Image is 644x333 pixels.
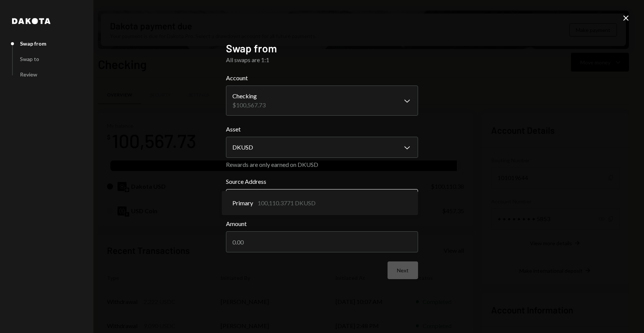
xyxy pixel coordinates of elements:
[226,55,418,64] div: All swaps are 1:1
[226,219,418,228] label: Amount
[226,86,418,116] button: Account
[226,231,418,252] input: 0.00
[20,71,37,78] div: Review
[226,189,418,210] button: Source Address
[20,40,46,47] div: Swap from
[226,73,418,82] label: Account
[20,56,39,62] div: Swap to
[226,125,418,134] label: Asset
[226,137,418,158] button: Asset
[226,161,418,168] div: Rewards are only earned on DKUSD
[258,199,316,208] div: 100,110.3771 DKUSD
[226,177,418,186] label: Source Address
[226,41,418,56] h2: Swap from
[232,199,253,208] span: Primary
